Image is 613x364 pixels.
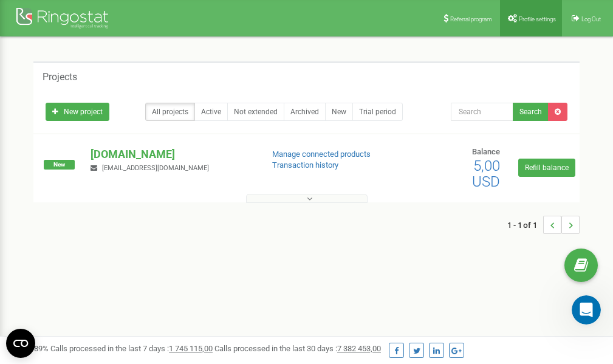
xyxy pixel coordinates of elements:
iframe: Intercom live chat [572,295,601,325]
span: Log Out [581,16,601,22]
span: Balance [472,147,500,156]
a: New [325,103,353,121]
a: Manage connected products [272,149,371,159]
span: Referral program [450,16,492,22]
span: 1 - 1 of 1 [507,216,543,234]
a: Transaction history [272,160,338,170]
button: Search [513,103,549,121]
a: New project [46,103,109,121]
nav: ... [507,204,580,246]
span: New [44,160,75,170]
span: Calls processed in the last 7 days : [50,344,213,353]
a: All projects [145,103,195,121]
u: 7 382 453,00 [337,344,381,353]
input: Search [451,103,513,121]
u: 1 745 115,00 [169,344,213,353]
a: Archived [284,103,326,121]
span: 5,00 USD [472,157,500,190]
a: Trial period [352,103,403,121]
button: Open CMP widget [6,329,35,358]
span: Profile settings [519,16,556,22]
a: Not extended [227,103,284,121]
a: Active [194,103,228,121]
h5: Projects [43,72,77,83]
span: [EMAIL_ADDRESS][DOMAIN_NAME] [102,164,209,172]
span: Calls processed in the last 30 days : [214,344,381,353]
a: Refill balance [518,159,575,177]
p: [DOMAIN_NAME] [91,146,252,162]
